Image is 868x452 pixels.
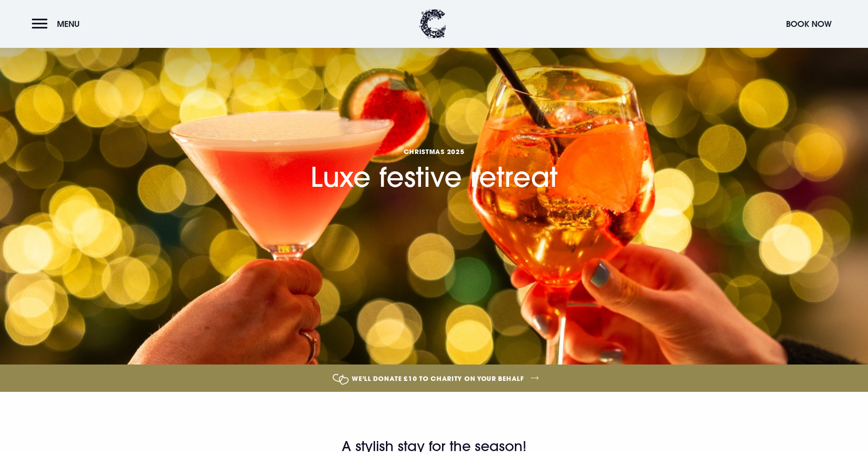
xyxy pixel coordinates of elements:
h1: Luxe festive retreat [310,92,558,193]
button: Book Now [781,14,836,34]
span: Menu [57,19,80,29]
span: CHRISTMAS 2025 [310,147,558,156]
button: Menu [32,14,84,34]
img: Clandeboye Lodge [419,9,447,39]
